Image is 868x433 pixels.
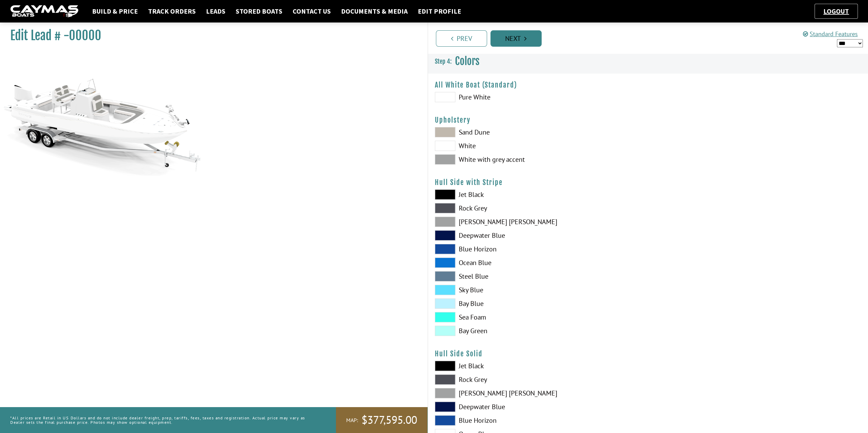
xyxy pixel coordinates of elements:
label: Rock Grey [435,203,641,213]
label: Jet Black [435,189,641,200]
a: Next [490,30,542,47]
label: [PERSON_NAME] [PERSON_NAME] [435,388,641,398]
a: Track Orders [145,7,199,16]
label: [PERSON_NAME] [PERSON_NAME] [435,217,641,227]
label: Steel Blue [435,271,641,281]
label: Bay Green [435,326,641,336]
a: Contact Us [289,7,334,16]
label: White [435,141,641,151]
label: Sand Dune [435,127,641,137]
label: Deepwater Blue [435,230,641,241]
a: Stored Boats [232,7,286,16]
a: Leads [203,7,229,16]
label: White with grey accent [435,154,641,165]
img: caymas-dealer-connect-2ed40d3bc7270c1d8d7ffb4b79bf05adc795679939227970def78ec6f6c03838.gif [10,5,78,18]
label: Sky Blue [435,285,641,295]
h4: All White Boat (Standard) [435,81,862,89]
a: Standard Features [803,30,858,38]
h4: Hull Side with Stripe [435,178,862,187]
a: MAP:$377,595.00 [336,407,427,433]
label: Rock Grey [435,374,641,385]
a: Logout [820,7,852,15]
p: *All prices are Retail in US Dollars and do not include dealer freight, prep, tariffs, fees, taxe... [10,412,321,428]
label: Deepwater Blue [435,402,641,412]
span: $377,595.00 [362,413,417,427]
label: Blue Horizon [435,415,641,426]
label: Jet Black [435,361,641,371]
label: Blue Horizon [435,244,641,254]
label: Bay Blue [435,298,641,309]
h4: Hull Side Solid [435,350,862,358]
h1: Edit Lead # -00000 [10,28,410,43]
label: Ocean Blue [435,258,641,268]
span: MAP: [346,417,358,424]
a: Build & Price [89,7,141,16]
label: Sea Foam [435,312,641,322]
a: Prev [436,30,487,47]
a: Edit Profile [414,7,465,16]
a: Documents & Media [338,7,411,16]
label: Pure White [435,92,641,102]
h4: Upholstery [435,116,862,124]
